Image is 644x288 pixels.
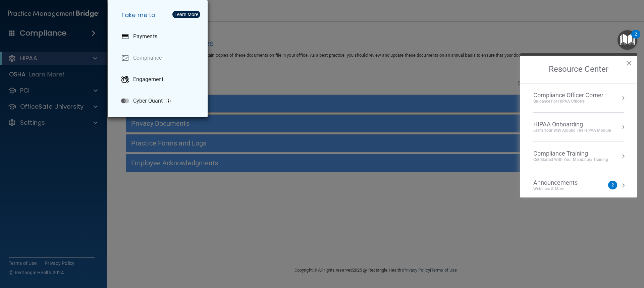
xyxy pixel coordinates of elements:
button: Learn More [172,11,200,18]
div: Learn Your Way around the HIPAA module [533,128,611,133]
p: Payments [133,33,157,40]
a: Cyber Quant [116,92,202,110]
div: Compliance Officer Corner [533,92,603,99]
h5: Take me to: [116,6,202,24]
a: Compliance [116,49,202,67]
p: Cyber Quant [133,98,163,104]
div: Get Started with your mandatory training [533,157,608,163]
div: Learn More [174,12,198,17]
h2: Resource Center [520,56,637,83]
div: Resource Center [520,53,637,197]
div: Webinars & More [533,186,591,192]
button: Open Resource Center, 2 new notifications [618,30,637,50]
div: HIPAA Onboarding [533,121,611,128]
p: Engagement [133,76,163,83]
div: Compliance Training [533,150,608,157]
div: Guidance for HIPAA Officers [533,99,603,104]
a: Payments [116,27,202,46]
div: Announcements [533,179,591,186]
button: Close [626,58,632,68]
a: Engagement [116,70,202,89]
div: 2 [635,34,637,43]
